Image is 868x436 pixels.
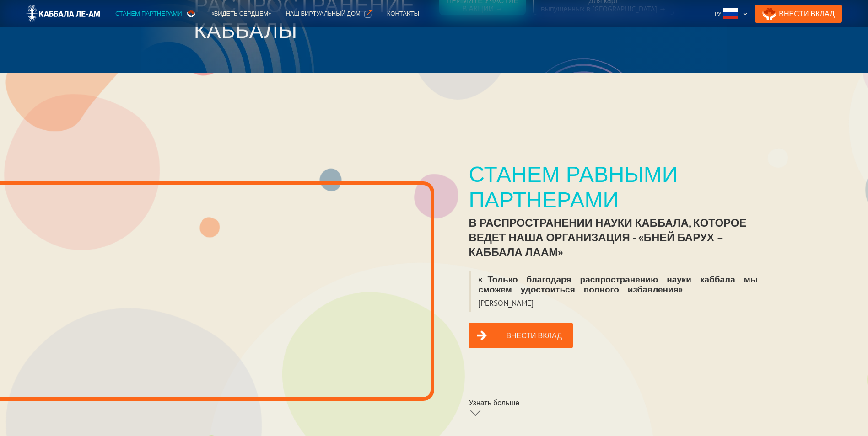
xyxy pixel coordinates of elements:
[380,5,426,23] a: Контакты
[469,161,765,212] div: Станем равными партнерами
[469,398,519,407] div: Узнать больше
[115,9,182,18] div: Станем партнерами
[469,271,765,298] blockquote: «Только благодаря распространению науки каббала мы сможем удостоиться полного избавления»
[387,9,419,18] div: Контакты
[469,298,541,312] blockquote: [PERSON_NAME]
[711,5,751,23] div: Ру
[278,5,379,23] a: Наш виртуальный дом
[108,5,204,23] a: Станем партнерами
[469,398,573,421] a: Узнать больше
[469,216,765,260] div: в распространении науки каббала, которое ведет наша организация - «Бней Барух – Каббала лаАм»
[469,323,573,348] a: Внести вклад
[755,5,842,23] a: Внести Вклад
[211,9,271,18] div: «Видеть сердцем»
[286,9,360,18] div: Наш виртуальный дом
[204,5,279,23] a: «Видеть сердцем»
[715,9,721,18] div: Ру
